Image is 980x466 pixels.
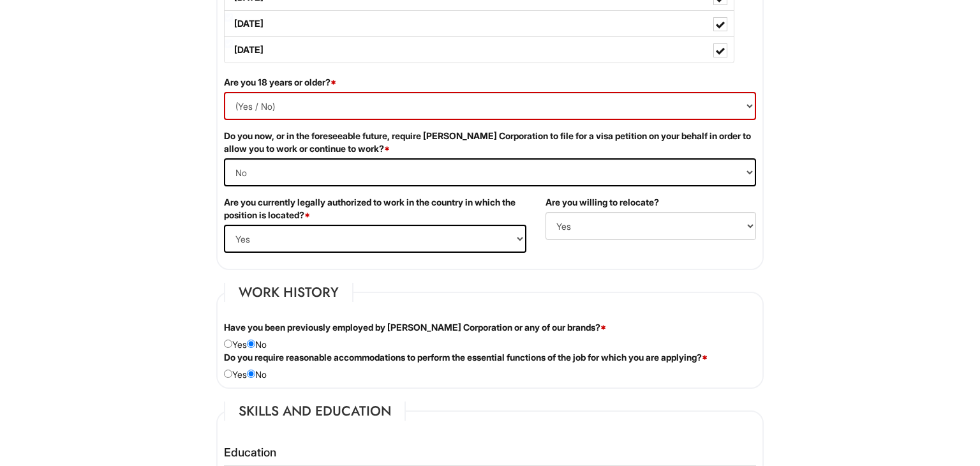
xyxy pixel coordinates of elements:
[224,158,756,186] select: (Yes / No)
[224,76,336,89] label: Are you 18 years or older?
[224,321,606,334] label: Have you been previously employed by [PERSON_NAME] Corporation or any of our brands?
[225,11,734,36] label: [DATE]
[224,446,756,459] h4: Education
[224,225,526,253] select: (Yes / No)
[214,351,766,381] div: Yes No
[224,283,353,302] legend: Work History
[225,37,734,63] label: [DATE]
[224,402,406,421] legend: Skills and Education
[224,92,756,120] select: (Yes / No)
[546,212,756,240] select: (Yes / No)
[546,196,659,209] label: Are you willing to relocate?
[214,321,766,351] div: Yes No
[224,130,756,155] label: Do you now, or in the foreseeable future, require [PERSON_NAME] Corporation to file for a visa pe...
[224,196,526,222] label: Are you currently legally authorized to work in the country in which the position is located?
[224,351,708,364] label: Do you require reasonable accommodations to perform the essential functions of the job for which ...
